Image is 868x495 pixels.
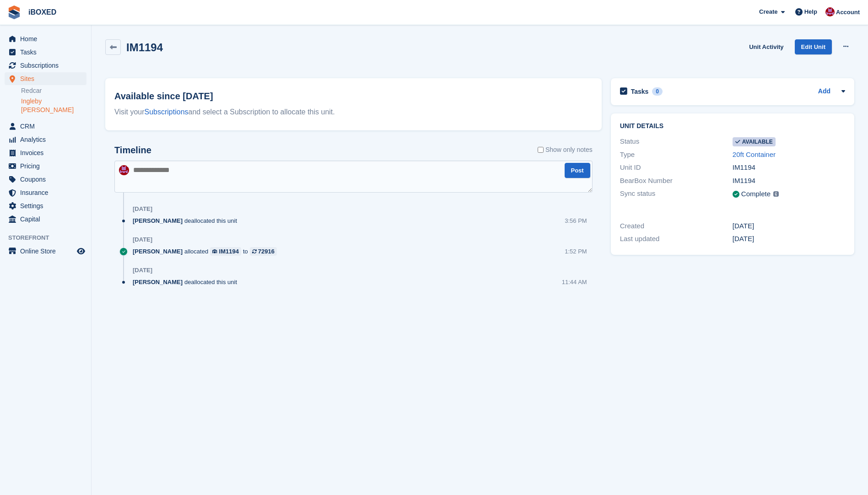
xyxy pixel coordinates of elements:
[20,133,75,146] span: Analytics
[133,236,152,243] div: [DATE]
[620,188,733,200] div: Sync status
[562,278,587,286] div: 11:44 AM
[5,245,86,258] a: menu
[620,150,733,160] div: Type
[759,7,777,16] span: Create
[20,32,75,45] span: Home
[745,39,787,54] a: Unit Activity
[631,87,649,96] h2: Tasks
[5,199,86,212] a: menu
[75,246,86,257] a: Preview store
[20,173,75,186] span: Coupons
[620,234,733,244] div: Last updated
[210,247,241,256] a: IM1194
[20,146,75,159] span: Invoices
[620,123,845,130] h2: Unit details
[773,191,779,197] img: icon-info-grey-7440780725fd019a000dd9b08b2336e03edf1995a4989e88bcd33f0948082b44.svg
[250,247,277,256] a: 72916
[20,72,75,85] span: Sites
[25,5,60,20] a: iBOXED
[818,86,830,97] a: Add
[5,186,86,199] a: menu
[565,216,587,225] div: 3:56 PM
[795,39,832,54] a: Edit Unit
[5,160,86,172] a: menu
[5,146,86,159] a: menu
[133,278,242,286] div: deallocated this unit
[620,176,733,186] div: BearBox Number
[733,162,845,173] div: IM1194
[5,133,86,146] a: menu
[133,247,281,256] div: allocated to
[114,145,151,156] h2: Timeline
[133,247,183,256] span: [PERSON_NAME]
[133,278,183,286] span: [PERSON_NAME]
[20,245,75,258] span: Online Store
[20,46,75,59] span: Tasks
[20,186,75,199] span: Insurance
[804,7,817,16] span: Help
[5,46,86,59] a: menu
[114,89,593,103] h2: Available since [DATE]
[20,160,75,172] span: Pricing
[5,72,86,85] a: menu
[5,59,86,72] a: menu
[219,247,239,256] div: IM1194
[836,8,860,17] span: Account
[741,189,771,199] div: Complete
[126,41,163,54] h2: IM1194
[565,247,587,256] div: 1:52 PM
[5,173,86,186] a: menu
[538,145,544,155] input: Show only notes
[620,162,733,173] div: Unit ID
[133,216,242,225] div: deallocated this unit
[825,7,835,16] img: Amanda Forder
[258,247,275,256] div: 72916
[133,216,183,225] span: [PERSON_NAME]
[5,120,86,133] a: menu
[565,163,590,178] button: Post
[20,120,75,133] span: CRM
[652,87,663,96] div: 0
[119,165,129,175] img: Amanda Forder
[114,107,593,118] div: Visit your and select a Subscription to allocate this unit.
[20,199,75,212] span: Settings
[733,151,776,158] a: 20ft Container
[620,221,733,231] div: Created
[20,59,75,72] span: Subscriptions
[733,221,845,231] div: [DATE]
[733,137,776,146] span: Available
[20,213,75,226] span: Capital
[8,233,91,242] span: Storefront
[133,205,152,213] div: [DATE]
[733,176,845,186] div: IM1194
[145,108,189,116] a: Subscriptions
[5,213,86,226] a: menu
[620,136,733,147] div: Status
[21,86,86,95] a: Redcar
[7,5,21,19] img: stora-icon-8386f47178a22dfd0bd8f6a31ec36ba5ce8667c1dd55bd0f319d3a0aa187defe.svg
[5,32,86,45] a: menu
[733,234,845,244] div: [DATE]
[133,267,152,274] div: [DATE]
[538,145,593,155] label: Show only notes
[21,97,86,114] a: Ingleby [PERSON_NAME]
